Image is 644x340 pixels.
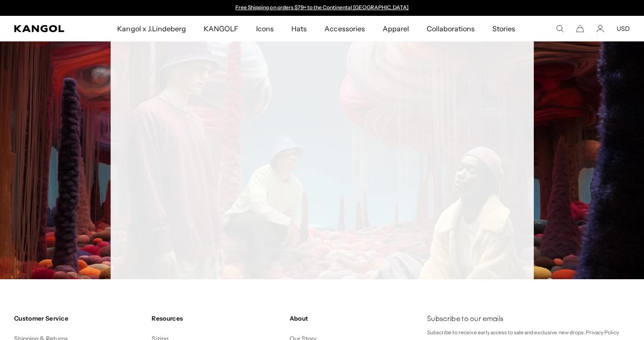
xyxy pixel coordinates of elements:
[596,25,604,33] a: Account
[117,16,186,41] span: Kangol x J.Lindeberg
[427,16,475,41] span: Collaborations
[316,16,373,41] a: Accessories
[108,16,195,41] a: Kangol x J.Lindeberg
[556,25,564,33] summary: Search here
[247,16,283,41] a: Icons
[484,16,524,41] a: Stories
[374,16,418,41] a: Apparel
[195,16,247,41] a: KANGOLF
[14,314,145,322] h4: Customer Service
[492,16,515,41] span: Stories
[383,16,409,41] span: Apparel
[204,16,238,41] span: KANGOLF
[14,25,77,32] a: Kangol
[111,41,534,279] iframe: Return &amp; Exchange
[576,25,584,33] button: Cart
[152,314,282,322] h4: Resources
[231,4,413,11] div: Announcement
[324,16,365,41] span: Accessories
[427,328,630,337] p: Subscribe to receive early access to sale and exclusive new drops. Privacy Policy
[256,16,274,41] span: Icons
[231,4,413,11] slideshow-component: Announcement bar
[235,4,409,11] a: Free Shipping on orders $79+ to the Continental [GEOGRAPHIC_DATA]
[291,16,307,41] span: Hats
[290,314,420,322] h4: About
[231,4,413,11] div: 1 of 2
[418,16,484,41] a: Collaborations
[617,25,630,33] button: USD
[283,16,316,41] a: Hats
[427,314,630,324] h4: Subscribe to our emails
